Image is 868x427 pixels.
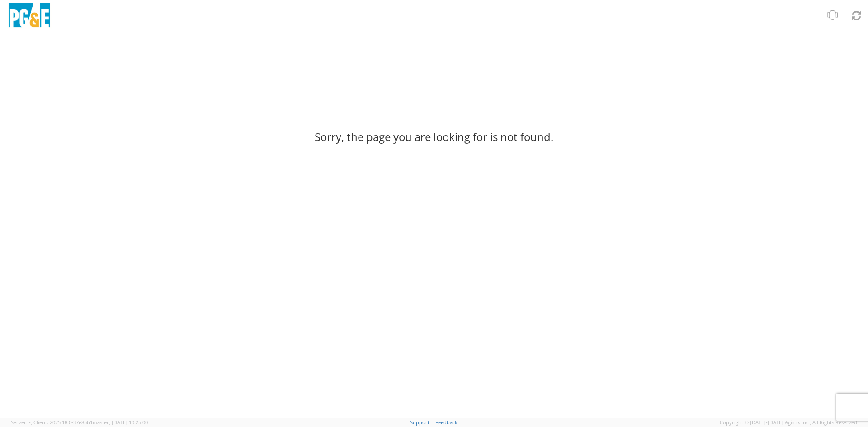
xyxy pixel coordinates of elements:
[33,419,148,426] span: Client: 2025.18.0-37e85b1
[435,419,458,426] a: Feedback
[720,419,857,426] span: Copyright © [DATE]-[DATE] Agistix Inc., All Rights Reserved
[31,419,32,426] span: ,
[93,419,148,426] span: master, [DATE] 10:25:00
[11,419,32,426] span: Server: -
[315,131,553,143] h3: Sorry, the page you are looking for is not found.
[410,419,429,426] a: Support
[7,3,52,29] img: pge-logo-06675f144f4cfa6a6814.png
